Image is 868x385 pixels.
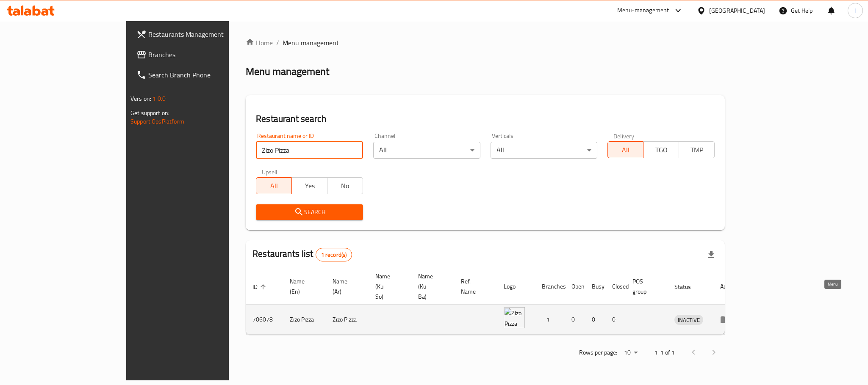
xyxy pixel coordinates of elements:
[621,346,641,359] div: Rows per page:
[682,144,711,156] span: TMP
[252,282,269,292] span: ID
[647,144,676,156] span: TGO
[130,24,271,44] a: Restaurants Management
[326,305,369,335] td: Zizo Pizza
[535,305,565,335] td: 1
[497,269,535,305] th: Logo
[331,180,360,192] span: No
[674,315,703,325] span: INACTIVE
[504,307,525,328] img: Zizo Pizza
[283,38,339,48] span: Menu management
[148,70,264,80] span: Search Branch Phone
[617,5,669,16] div: Menu-management
[418,271,444,302] span: Name (Ku-Ba)
[246,65,329,78] h2: Menu management
[256,177,292,194] button: All
[260,180,288,192] span: All
[565,269,585,305] th: Open
[373,142,480,159] div: All
[613,133,635,139] label: Delivery
[130,44,271,65] a: Branches
[491,142,598,159] div: All
[290,276,316,297] span: Name (En)
[565,305,585,335] td: 0
[643,141,679,158] button: TGO
[256,204,363,220] button: Search
[256,142,363,159] input: Search for restaurant name or ID..
[327,177,363,194] button: No
[585,305,605,335] td: 0
[461,276,487,297] span: Ref. Name
[605,269,626,305] th: Closed
[674,282,702,292] span: Status
[316,248,352,261] div: Total records count
[276,38,279,48] li: /
[256,113,715,125] h2: Restaurant search
[246,38,725,48] nav: breadcrumb
[130,107,169,118] span: Get support on:
[263,207,356,217] span: Search
[333,276,358,297] span: Name (Ar)
[713,269,743,305] th: Action
[585,269,605,305] th: Busy
[291,177,327,194] button: Yes
[375,271,401,302] span: Name (Ku-So)
[579,347,617,358] p: Rows per page:
[607,141,643,158] button: All
[854,6,856,15] span: l
[148,49,264,60] span: Branches
[674,315,703,325] div: INACTIVE
[262,169,277,175] label: Upsell
[632,276,657,297] span: POS group
[316,251,352,259] span: 1 record(s)
[148,29,264,39] span: Restaurants Management
[535,269,565,305] th: Branches
[130,93,151,104] span: Version:
[709,6,765,15] div: [GEOGRAPHIC_DATA]
[654,347,675,358] p: 1-1 of 1
[701,245,721,265] div: Export file
[679,141,715,158] button: TMP
[295,180,324,192] span: Yes
[605,305,626,335] td: 0
[246,269,743,335] table: enhanced table
[283,305,326,335] td: Zizo Pizza
[130,116,184,127] a: Support.OpsPlatform
[130,65,271,85] a: Search Branch Phone
[611,144,640,156] span: All
[153,93,166,104] span: 1.0.0
[252,247,352,261] h2: Restaurants list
